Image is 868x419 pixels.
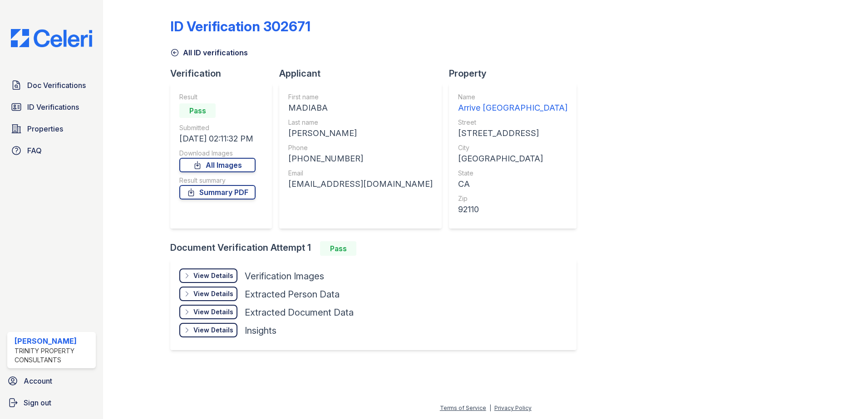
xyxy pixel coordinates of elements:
[288,118,433,127] div: Last name
[179,132,256,145] div: [DATE] 02:11:32 PM
[288,127,433,140] div: [PERSON_NAME]
[458,152,567,165] div: [GEOGRAPHIC_DATA]
[179,185,256,200] a: Summary PDF
[27,145,42,156] span: FAQ
[24,397,51,408] span: Sign out
[458,127,567,140] div: [STREET_ADDRESS]
[288,143,433,152] div: Phone
[320,241,356,256] div: Pass
[27,80,86,91] span: Doc Verifications
[15,346,92,365] div: Trinity Property Consultants
[15,336,92,346] div: [PERSON_NAME]
[179,149,256,158] div: Download Images
[193,289,233,298] div: View Details
[458,169,567,178] div: State
[279,67,449,80] div: Applicant
[4,372,99,390] a: Account
[458,102,567,114] div: Arrive [GEOGRAPHIC_DATA]
[458,178,567,190] div: CA
[4,394,99,412] a: Sign out
[7,98,96,116] a: ID Verifications
[245,288,340,301] div: Extracted Person Data
[179,123,256,132] div: Submitted
[489,404,491,411] div: |
[7,76,96,94] a: Doc Verifications
[449,67,584,80] div: Property
[179,103,216,118] div: Pass
[288,102,433,114] div: MADIABA
[458,93,567,114] a: Name Arrive [GEOGRAPHIC_DATA]
[494,404,532,411] a: Privacy Policy
[458,118,567,127] div: Street
[170,67,279,80] div: Verification
[179,158,256,172] a: All Images
[170,47,248,58] a: All ID verifications
[193,307,233,317] div: View Details
[27,123,63,134] span: Properties
[458,194,567,203] div: Zip
[7,141,96,160] a: FAQ
[179,176,256,185] div: Result summary
[27,102,79,112] span: ID Verifications
[179,93,256,102] div: Result
[440,404,486,411] a: Terms of Service
[7,120,96,138] a: Properties
[24,375,52,386] span: Account
[288,169,433,178] div: Email
[288,93,433,102] div: First name
[245,324,276,337] div: Insights
[4,29,99,47] img: CE_Logo_Blue-a8612792a0a2168367f1c8372b55b34899dd931a85d93a1a3d3e32e68fde9ad4.png
[245,306,354,319] div: Extracted Document Data
[245,270,324,283] div: Verification Images
[193,326,233,335] div: View Details
[170,241,584,256] div: Document Verification Attempt 1
[170,18,311,34] div: ID Verification 302671
[193,271,233,280] div: View Details
[288,152,433,165] div: [PHONE_NUMBER]
[458,93,567,102] div: Name
[458,203,567,216] div: 92110
[458,143,567,152] div: City
[288,178,433,190] div: [EMAIL_ADDRESS][DOMAIN_NAME]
